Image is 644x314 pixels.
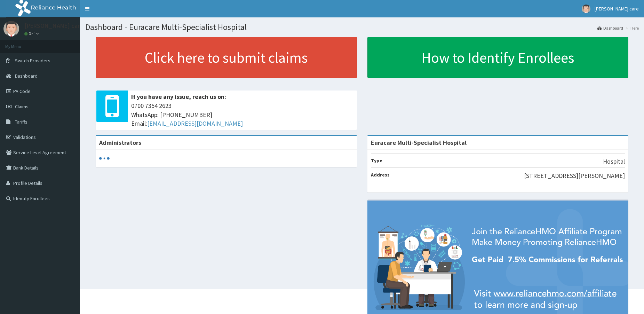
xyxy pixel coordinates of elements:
[595,6,639,12] span: [PERSON_NAME] care
[24,31,41,36] a: Online
[582,5,590,13] img: User Image
[131,101,353,128] span: 0700 7354 2623 WhatsApp: [PHONE_NUMBER] Email:
[367,37,629,78] a: How to Identify Enrollees
[96,37,357,78] a: Click here to submit claims
[99,153,110,164] svg: audio-loading
[624,25,639,31] li: Here
[15,57,50,64] span: Switch Providers
[371,139,467,147] strong: Euracare Multi-Specialist Hospital
[147,119,243,127] a: [EMAIL_ADDRESS][DOMAIN_NAME]
[524,171,625,180] p: [STREET_ADDRESS][PERSON_NAME]
[371,172,390,178] b: Address
[3,21,19,37] img: User Image
[99,139,141,147] b: Administrators
[85,23,639,32] h1: Dashboard - Euracare Multi-Specialist Hospital
[24,23,83,29] p: [PERSON_NAME] care
[15,119,27,125] span: Tariffs
[131,93,226,101] b: If you have any issue, reach us on:
[15,73,38,79] span: Dashboard
[603,157,625,166] p: Hospital
[371,157,382,164] b: Type
[15,103,29,110] span: Claims
[597,25,623,31] a: Dashboard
